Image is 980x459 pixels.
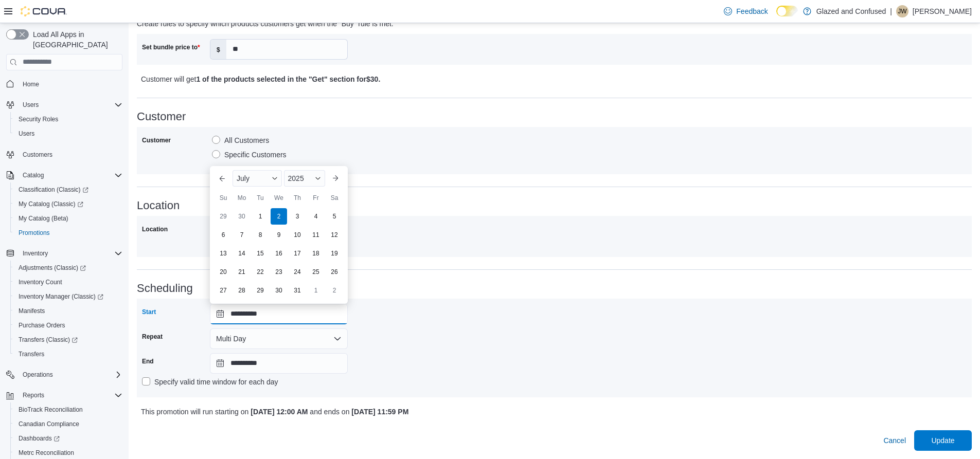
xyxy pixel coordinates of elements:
[914,430,972,451] button: Update
[19,78,43,90] a: Home
[19,389,122,401] span: Reports
[215,190,231,206] div: Su
[19,278,62,286] span: Inventory Count
[215,245,231,262] div: day-13
[29,29,122,50] span: Load All Apps in [GEOGRAPHIC_DATA]
[890,5,892,17] p: |
[210,353,348,374] input: Press the down key to open a popover containing a calendar.
[14,227,122,239] span: Promotions
[14,198,122,210] span: My Catalog (Classic)
[10,211,127,226] button: My Catalog (Beta)
[14,262,122,274] span: Adjustments (Classic)
[19,406,83,414] span: BioTrack Reconciliation
[736,6,768,16] span: Feedback
[14,212,122,225] span: My Catalog (Beta)
[19,99,122,111] span: Users
[308,282,324,299] div: day-1
[10,304,127,318] button: Manifests
[233,170,282,187] div: Button. Open the month selector. July is currently selected.
[898,5,906,17] span: JW
[14,447,78,459] a: Metrc Reconciliation
[913,5,972,17] p: [PERSON_NAME]
[14,262,90,274] a: Adjustments (Classic)
[14,348,48,360] a: Transfers
[142,357,154,365] label: End
[19,264,86,272] span: Adjustments (Classic)
[2,98,127,112] button: Users
[23,151,52,159] span: Customers
[215,227,231,243] div: day-6
[19,99,43,111] button: Users
[14,334,82,346] a: Transfers (Classic)
[883,435,906,446] span: Cancel
[10,289,127,304] a: Inventory Manager (Classic)
[19,115,58,123] span: Security Roles
[10,347,127,361] button: Transfers
[289,208,306,225] div: day-3
[137,199,972,212] h3: Location
[19,420,79,428] span: Canadian Compliance
[2,77,127,91] button: Home
[326,208,343,225] div: day-5
[289,264,306,280] div: day-24
[234,264,250,280] div: day-21
[137,111,972,123] h3: Customer
[289,282,306,299] div: day-31
[19,149,57,161] a: Customers
[284,170,325,187] div: Button. Open the year selector. 2025 is currently selected.
[2,388,127,402] button: Reports
[19,78,122,90] span: Home
[10,226,127,240] button: Promotions
[776,16,777,17] span: Dark Mode
[215,264,231,280] div: day-20
[23,171,44,179] span: Catalog
[214,207,344,300] div: July, 2025
[196,75,380,83] b: 1 of the products selected in the "Get" section for $30 .
[10,417,127,431] button: Canadian Compliance
[19,321,65,329] span: Purchase Orders
[271,264,287,280] div: day-23
[10,318,127,333] button: Purchase Orders
[14,127,122,140] span: Users
[14,418,83,430] a: Canadian Compliance
[10,182,127,197] a: Classification (Classic)
[271,208,287,225] div: day-2
[19,247,122,260] span: Inventory
[10,333,127,347] a: Transfers (Classic)
[14,227,54,239] a: Promotions
[19,307,45,315] span: Manifests
[19,369,122,381] span: Operations
[210,304,348,324] input: Press the down key to enter a popover containing a calendar. Press the escape key to close the po...
[10,431,127,446] a: Dashboards
[14,319,69,332] a: Purchase Orders
[234,245,250,262] div: day-14
[210,40,226,59] label: $
[19,214,68,223] span: My Catalog (Beta)
[252,245,269,262] div: day-15
[14,183,122,196] span: Classification (Classic)
[2,368,127,382] button: Operations
[23,391,44,399] span: Reports
[23,371,53,379] span: Operations
[234,227,250,243] div: day-7
[252,264,269,280] div: day-22
[141,406,761,418] p: This promotion will run starting on and ends on
[210,328,348,349] button: Multi Day
[14,113,62,125] a: Security Roles
[21,6,67,16] img: Cova
[214,170,230,187] button: Previous Month
[14,447,122,459] span: Metrc Reconciliation
[142,43,200,51] label: Set bundle price to
[23,249,48,258] span: Inventory
[776,6,798,16] input: Dark Mode
[141,73,761,85] p: Customer will get
[327,170,344,187] button: Next month
[19,336,78,344] span: Transfers (Classic)
[19,229,50,237] span: Promotions
[14,319,122,332] span: Purchase Orders
[14,183,93,196] a: Classification (Classic)
[19,247,52,260] button: Inventory
[19,350,44,358] span: Transfers
[14,334,122,346] span: Transfers (Classic)
[289,190,306,206] div: Th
